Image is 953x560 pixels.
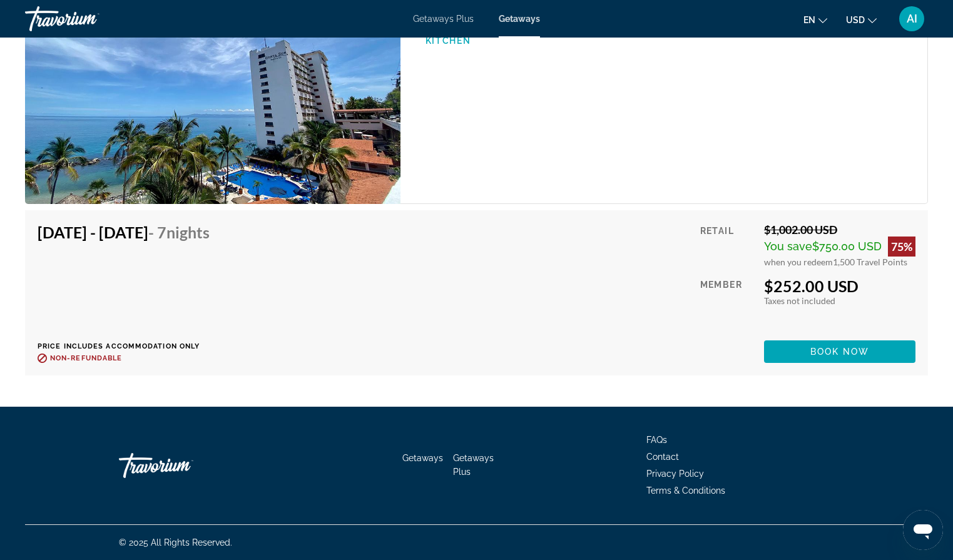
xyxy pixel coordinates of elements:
[764,223,915,237] div: $1,002.00 USD
[803,11,827,29] button: Change language
[846,15,865,25] span: USD
[907,13,917,25] span: AI
[764,340,915,363] button: Book now
[833,257,907,267] span: 1,500 Travel Points
[803,15,815,25] span: en
[700,277,755,331] div: Member
[764,240,812,253] span: You save
[764,257,833,267] span: when you redeem
[453,453,494,477] a: Getaways Plus
[413,14,474,24] a: Getaways Plus
[888,237,915,257] div: 75%
[700,223,755,267] div: Retail
[119,447,244,484] a: Go Home
[25,3,150,35] a: Travorium
[903,510,943,550] iframe: Button to launch messaging window
[764,277,915,295] div: $252.00 USD
[764,295,835,306] span: Taxes not included
[38,223,210,242] h4: [DATE] - [DATE]
[119,537,232,547] span: © 2025 All Rights Reserved.
[646,469,704,479] a: Privacy Policy
[846,11,877,29] button: Change currency
[646,452,679,462] a: Contact
[812,240,882,253] span: $750.00 USD
[499,14,540,24] a: Getaways
[50,354,122,362] span: Non-refundable
[402,453,443,463] a: Getaways
[426,36,664,46] p: Kitchen
[646,435,667,445] a: FAQs
[148,223,210,242] span: - 7
[810,347,870,357] span: Book now
[646,486,725,496] a: Terms & Conditions
[166,223,210,242] span: Nights
[895,6,928,32] button: User Menu
[38,342,219,350] p: Price includes accommodation only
